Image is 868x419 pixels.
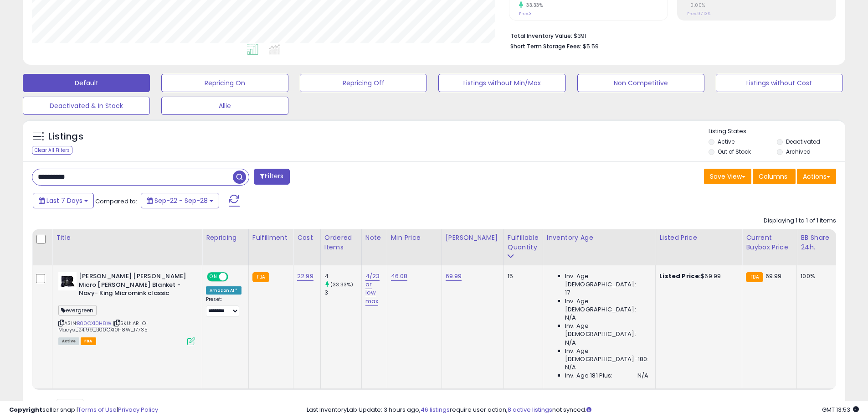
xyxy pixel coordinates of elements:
span: 69.99 [765,272,782,280]
div: Inventory Age [547,233,652,243]
div: BB Share 24h. [801,233,834,252]
a: 46 listings [421,405,450,414]
button: Default [23,74,150,92]
div: ASIN: [58,272,195,344]
span: N/A [637,372,648,380]
span: 17 [565,289,570,297]
button: Sep-22 - Sep-28 [141,193,219,208]
span: Inv. Age [DEMOGRAPHIC_DATA]-180: [565,347,648,363]
button: Columns [753,169,796,184]
div: Note [365,233,383,243]
a: 4/23 ar low max [365,272,380,306]
a: 46.08 [391,272,408,281]
span: | SKU: AR-O-Macys_24.99_B00OX10H8W_17735 [58,320,149,333]
button: Save View [704,169,751,184]
div: Fulfillment [252,233,289,243]
div: Repricing [206,233,245,243]
button: Repricing On [161,74,288,92]
small: 33.33% [523,2,543,9]
small: FBA [252,272,269,282]
button: Non Competitive [577,74,704,92]
div: Fulfillable Quantity [508,233,539,252]
button: Last 7 Days [33,193,94,208]
button: Repricing Off [300,74,427,92]
div: Last InventoryLab Update: 3 hours ago, require user action, not synced. [307,406,859,414]
a: 22.99 [297,272,313,281]
h5: Listings [48,130,83,143]
span: ON [208,273,219,281]
span: Inv. Age [DEMOGRAPHIC_DATA]: [565,297,648,314]
button: Listings without Min/Max [438,74,565,92]
a: Terms of Use [78,405,117,414]
b: Short Term Storage Fees: [510,42,581,50]
div: Cost [297,233,317,243]
small: (33.33%) [330,281,353,288]
span: Columns [759,172,787,181]
span: FBA [81,337,96,345]
span: All listings currently available for purchase on Amazon [58,337,79,345]
span: N/A [565,339,576,347]
div: Clear All Filters [32,146,72,155]
div: Displaying 1 to 1 of 1 items [764,217,836,225]
span: Inv. Age [DEMOGRAPHIC_DATA]: [565,272,648,289]
div: Min Price [391,233,438,243]
span: evergreen [58,305,97,316]
button: Actions [797,169,836,184]
div: Preset: [206,296,241,317]
div: Current Buybox Price [746,233,793,252]
p: Listing States: [709,127,845,136]
small: FBA [746,272,763,282]
small: Prev: 97.13% [687,11,710,16]
button: Listings without Cost [716,74,843,92]
label: Active [718,138,734,145]
div: 15 [508,272,536,280]
b: Listed Price: [659,272,701,280]
div: [PERSON_NAME] [446,233,500,243]
span: Last 7 Days [46,196,82,205]
span: Compared to: [95,197,137,206]
b: Total Inventory Value: [510,32,572,40]
li: $391 [510,30,829,41]
strong: Copyright [9,405,42,414]
span: Sep-22 - Sep-28 [154,196,208,205]
div: 4 [324,272,361,280]
span: OFF [227,273,241,281]
span: N/A [565,314,576,322]
span: Inv. Age 181 Plus: [565,372,613,380]
span: $5.59 [583,42,599,51]
div: 3 [324,289,361,297]
button: Allie [161,97,288,115]
button: Filters [254,169,289,185]
button: Deactivated & In Stock [23,97,150,115]
label: Out of Stock [718,148,751,155]
label: Deactivated [786,138,820,145]
div: 100% [801,272,831,280]
span: N/A [565,363,576,372]
div: Amazon AI * [206,286,241,295]
span: Inv. Age [DEMOGRAPHIC_DATA]: [565,322,648,338]
a: B00OX10H8W [77,320,112,327]
div: Ordered Items [324,233,358,252]
label: Archived [786,148,811,155]
small: 0.00% [687,2,705,9]
a: 8 active listings [508,405,552,414]
div: $69.99 [659,272,735,280]
div: Title [56,233,198,243]
div: Listed Price [659,233,738,243]
a: 69.99 [446,272,462,281]
div: seller snap | | [9,406,158,414]
span: 2025-10-9 13:53 GMT [822,405,859,414]
a: Privacy Policy [118,405,158,414]
img: 31vuLQbS7nL._SL40_.jpg [58,272,77,290]
b: [PERSON_NAME] [PERSON_NAME] Micro [PERSON_NAME] Blanket - Navy- King Micromink classic [79,272,190,300]
small: Prev: 3 [519,11,532,16]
